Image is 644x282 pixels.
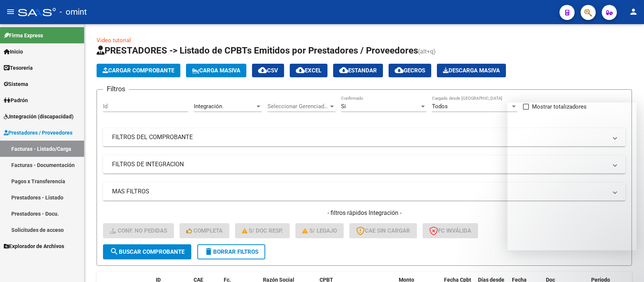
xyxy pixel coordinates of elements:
[4,242,64,250] span: Explorador de Archivos
[103,128,626,146] mat-expansion-panel-header: FILTROS DEL COMPROBANTE
[4,80,28,88] span: Sistema
[4,112,74,121] span: Integración (discapacidad)
[629,7,638,16] mat-icon: person
[6,7,15,16] mat-icon: menu
[389,64,431,77] button: Gecros
[60,4,87,20] span: - omint
[4,64,33,72] span: Tesorería
[341,103,346,110] span: Si
[252,64,284,77] button: CSV
[258,67,278,74] span: CSV
[429,227,471,234] span: FC Inválida
[110,227,167,234] span: Conf. no pedidas
[180,223,229,238] button: Completa
[242,227,283,234] span: S/ Doc Resp.
[302,227,337,234] span: S/ legajo
[197,244,265,259] button: Borrar Filtros
[532,102,587,111] span: Mostrar totalizadores
[112,187,607,196] mat-panel-title: MAS FILTROS
[267,103,329,110] span: Seleccionar Gerenciador
[296,66,305,75] mat-icon: cloud_download
[103,223,174,238] button: Conf. no pedidas
[290,64,327,77] button: EXCEL
[395,67,425,74] span: Gecros
[103,182,626,201] mat-expansion-panel-header: MAS FILTROS
[103,209,626,217] h4: - filtros rápidos Integración -
[97,45,418,56] span: PRESTADORES -> Listado de CPBTs Emitidos por Prestadores / Proveedores
[432,103,448,110] span: Todos
[437,64,506,77] app-download-masive: Descarga masiva de comprobantes (adjuntos)
[4,129,72,137] span: Prestadores / Proveedores
[296,67,321,74] span: EXCEL
[339,66,348,75] mat-icon: cloud_download
[204,248,258,255] span: Borrar Filtros
[349,223,417,238] button: CAE SIN CARGAR
[186,227,223,234] span: Completa
[97,37,131,44] a: Video tutorial
[204,247,213,256] mat-icon: delete
[194,103,222,110] span: Integración
[103,84,129,94] h3: Filtros
[103,244,191,259] button: Buscar Comprobante
[443,67,500,74] span: Descarga Masiva
[192,67,240,74] span: Carga Masiva
[418,48,436,55] span: (alt+q)
[437,64,506,77] button: Descarga Masiva
[507,103,636,250] iframe: Intercom live chat mensaje
[395,66,404,75] mat-icon: cloud_download
[4,48,23,56] span: Inicio
[235,223,290,238] button: S/ Doc Resp.
[258,66,267,75] mat-icon: cloud_download
[333,64,383,77] button: Estandar
[103,155,626,173] mat-expansion-panel-header: FILTROS DE INTEGRACION
[97,64,180,77] button: Cargar Comprobante
[110,248,184,255] span: Buscar Comprobante
[4,31,43,40] span: Firma Express
[423,223,478,238] button: FC Inválida
[4,96,28,104] span: Padrón
[339,67,377,74] span: Estandar
[618,256,636,274] iframe: Intercom live chat
[112,160,607,169] mat-panel-title: FILTROS DE INTEGRACION
[186,64,246,77] button: Carga Masiva
[356,227,410,234] span: CAE SIN CARGAR
[110,247,119,256] mat-icon: search
[103,67,174,74] span: Cargar Comprobante
[112,133,607,141] mat-panel-title: FILTROS DEL COMPROBANTE
[295,223,344,238] button: S/ legajo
